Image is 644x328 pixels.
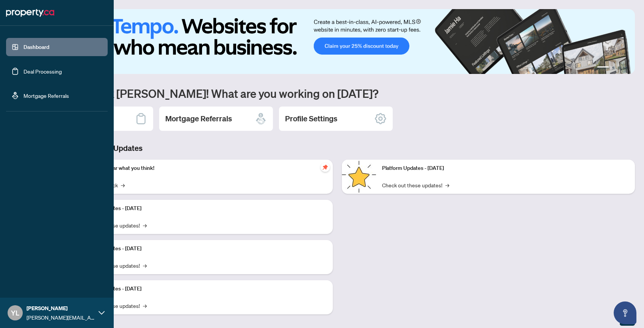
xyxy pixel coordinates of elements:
span: → [121,181,125,189]
span: pushpin [321,163,330,172]
h3: Brokerage & Industry Updates [39,143,635,154]
a: Mortgage Referrals [24,92,69,99]
h2: Mortgage Referrals [165,113,232,124]
p: Platform Updates - [DATE] [80,285,327,293]
p: Platform Updates - [DATE] [382,164,629,173]
span: [PERSON_NAME][EMAIL_ADDRESS][DOMAIN_NAME] [27,313,95,322]
span: YL [11,308,19,318]
button: 1 [597,66,609,69]
button: 4 [624,66,627,69]
span: → [143,301,147,310]
span: → [143,221,147,229]
h1: Welcome back [PERSON_NAME]! What are you working on [DATE]? [39,86,635,100]
button: Open asap [614,301,636,324]
a: Deal Processing [24,68,62,75]
span: → [143,261,147,270]
img: logo [6,7,54,19]
p: We want to hear what you think! [80,164,327,173]
button: 3 [618,66,621,69]
a: Check out these updates!→ [382,181,449,189]
p: Platform Updates - [DATE] [80,245,327,253]
span: → [445,181,449,189]
span: [PERSON_NAME] [27,304,95,312]
p: Platform Updates - [DATE] [80,204,327,213]
button: 2 [612,66,615,69]
img: Slide 0 [39,9,635,74]
a: Dashboard [24,44,49,50]
img: Platform Updates - June 23, 2025 [342,160,376,194]
h2: Profile Settings [285,113,337,124]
